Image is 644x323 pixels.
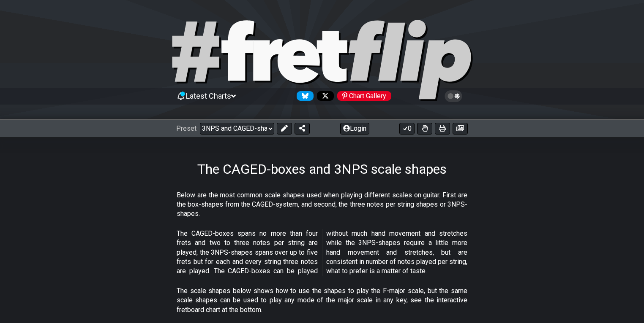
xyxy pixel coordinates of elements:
button: Create image [453,123,468,135]
button: Toggle Dexterity for all fretkits [417,123,432,135]
button: Edit Preset [277,123,292,135]
span: Preset [176,124,196,132]
a: Follow #fretflip at Bluesky [293,91,314,101]
button: Login [340,123,369,135]
a: #fretflip at Pinterest [334,91,391,101]
p: The CAGED-boxes spans no more than four frets and two to three notes per string are played, the 3... [177,229,467,276]
button: 0 [399,123,415,135]
p: The scale shapes below shows how to use the shapes to play the F-major scale, but the same scale ... [177,286,467,315]
button: Share Preset [295,123,310,135]
select: Preset [200,123,274,135]
div: Chart Gallery [337,91,391,101]
span: Toggle light / dark theme [449,92,458,100]
span: Latest Charts [186,92,231,100]
p: Below are the most common scale shapes used when playing different scales on guitar. First are th... [177,191,467,219]
button: Print [435,123,450,135]
h1: The CAGED-boxes and 3NPS scale shapes [197,161,447,177]
a: Follow #fretflip at X [314,91,334,101]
